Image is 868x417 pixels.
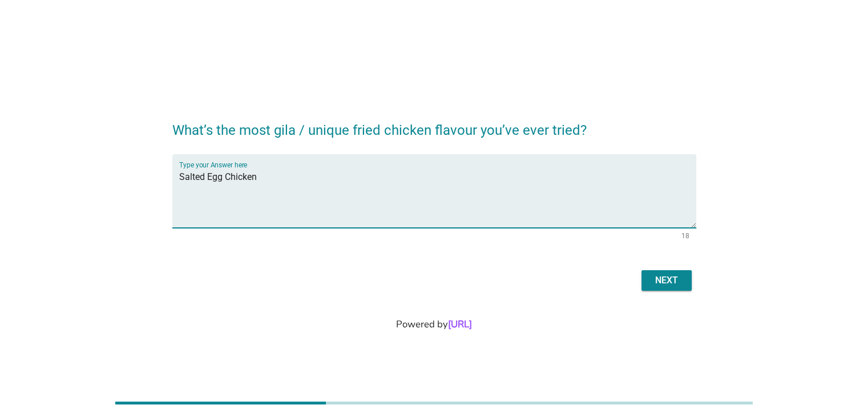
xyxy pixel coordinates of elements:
div: Next [651,274,683,287]
textarea: Type your Answer here [179,168,696,228]
div: Powered by [14,317,854,331]
button: Next [641,270,692,291]
div: 18 [681,232,689,239]
a: [URL] [448,318,472,331]
h2: What’s the most gila / unique fried chicken flavour you’ve ever tried? [172,109,696,141]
